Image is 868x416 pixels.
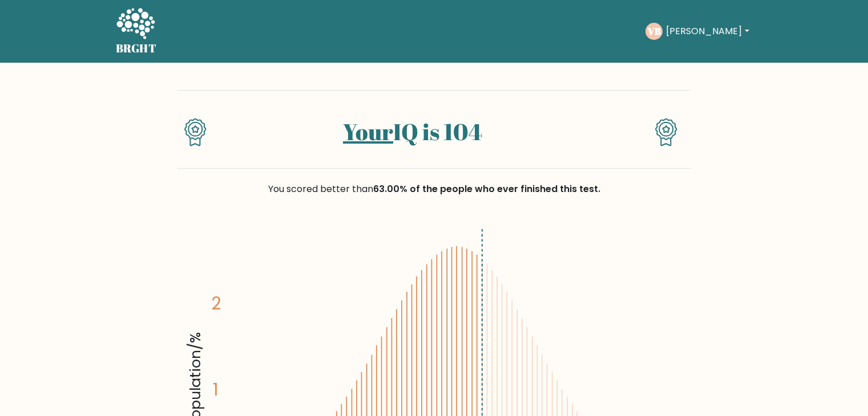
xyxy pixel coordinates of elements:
h5: BRGHT [116,42,157,55]
div: You scored better than [177,182,691,196]
tspan: 1 [213,378,219,402]
tspan: 2 [211,292,221,315]
text: VB [647,25,661,38]
a: Your [343,116,393,147]
button: [PERSON_NAME] [663,24,752,39]
a: BRGHT [116,5,157,58]
h1: IQ is 104 [227,118,598,145]
span: 63.00% of the people who ever finished this test. [373,182,600,195]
